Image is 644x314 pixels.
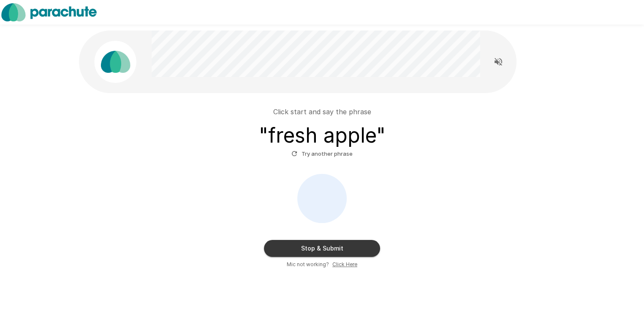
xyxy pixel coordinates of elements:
[273,107,371,117] p: Click start and say the phrase
[287,260,329,269] span: Mic not working?
[264,240,380,257] button: Stop & Submit
[332,261,357,267] u: Click Here
[259,124,386,147] h3: " fresh apple "
[289,147,355,160] button: Try another phrase
[490,53,507,70] button: Read questions aloud
[94,41,136,83] img: parachute_avatar.png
